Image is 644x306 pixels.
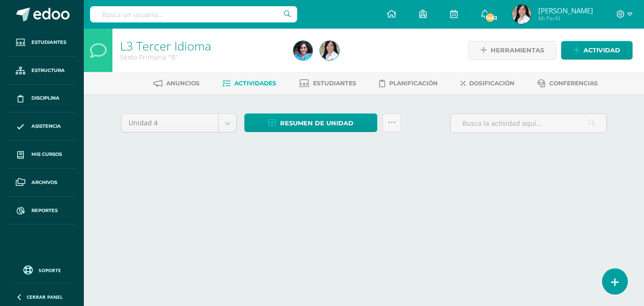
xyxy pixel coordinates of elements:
span: Estudiantes [31,39,66,46]
span: Reportes [31,207,58,214]
a: Asistencia [8,112,76,141]
img: 370ed853a3a320774bc16059822190fc.png [512,5,531,24]
input: Busca un usuario... [90,6,297,22]
a: Estudiantes [299,76,356,91]
a: Estudiantes [8,29,76,57]
a: Herramientas [468,41,556,60]
span: Mis cursos [31,151,62,158]
span: Dosificación [469,80,514,87]
a: Resumen de unidad [244,113,377,132]
span: Soporte [39,267,61,274]
a: Planificación [379,76,438,91]
a: Actividad [561,41,633,60]
span: Estructura [31,67,65,74]
a: Archivos [8,169,76,197]
img: 370ed853a3a320774bc16059822190fc.png [320,41,339,60]
a: L3 Tercer Idioma [120,38,211,54]
span: Planificación [389,80,438,87]
a: Conferencias [537,76,598,91]
h1: L3 Tercer Idioma [120,39,282,52]
a: Dosificación [461,76,514,91]
span: Resumen de unidad [280,114,353,132]
span: Herramientas [491,41,544,59]
div: Sexto Primaria 'B' [120,52,282,61]
span: Estudiantes [313,80,356,87]
a: Estructura [8,57,76,85]
span: Disciplina [31,94,60,102]
a: Mis cursos [8,141,76,169]
span: Asistencia [31,122,61,130]
a: Actividades [222,76,276,91]
a: Reportes [8,197,76,225]
span: [PERSON_NAME] [538,6,593,15]
span: Archivos [31,179,57,186]
span: Cerrar panel [27,294,63,300]
img: 7b0ebf736b57f07dc04372a46b1c058a.png [293,41,312,60]
span: Actividades [234,80,276,87]
a: Unidad 4 [121,114,236,132]
span: Anuncios [166,80,200,87]
a: Anuncios [153,76,200,91]
span: Conferencias [549,80,598,87]
span: 1443 [485,12,495,23]
a: Disciplina [8,85,76,113]
a: Soporte [11,263,72,276]
span: Unidad 4 [129,114,211,132]
span: Mi Perfil [538,14,593,22]
span: Actividad [584,41,620,59]
input: Busca la actividad aquí... [451,114,606,133]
